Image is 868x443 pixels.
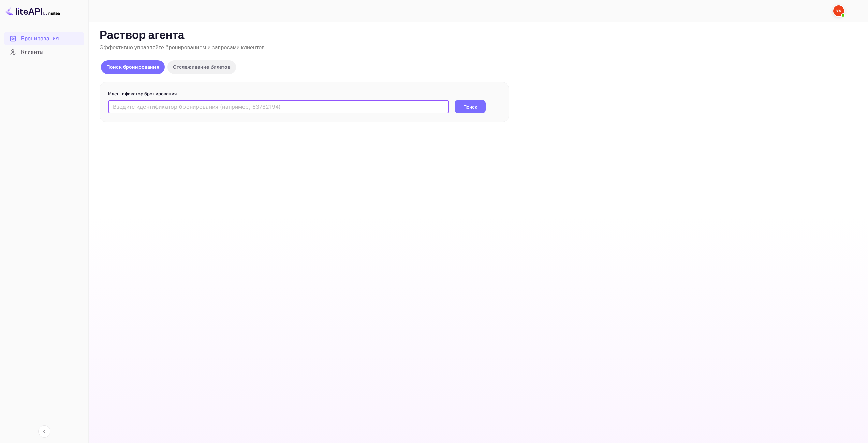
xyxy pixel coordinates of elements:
[108,91,177,96] ya-tr-span: Идентификатор бронирования
[100,28,185,43] ya-tr-span: Раствор агента
[100,44,266,51] ya-tr-span: Эффективно управляйте бронированием и запросами клиентов.
[4,46,84,59] div: Клиенты
[463,103,477,110] ya-tr-span: Поиск
[21,35,59,43] ya-tr-span: Бронирования
[106,64,159,70] ya-tr-span: Поиск бронирования
[38,425,50,438] button: Свернуть навигацию
[5,5,60,16] img: Логотип LiteAPI
[4,46,84,58] a: Клиенты
[108,100,449,113] input: Введите идентификатор бронирования (например, 63782194)
[455,100,486,113] button: Поиск
[833,5,844,16] img: Служба Поддержки Яндекса
[21,48,43,56] ya-tr-span: Клиенты
[4,32,84,45] a: Бронирования
[173,64,231,70] ya-tr-span: Отслеживание билетов
[4,32,84,45] div: Бронирования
